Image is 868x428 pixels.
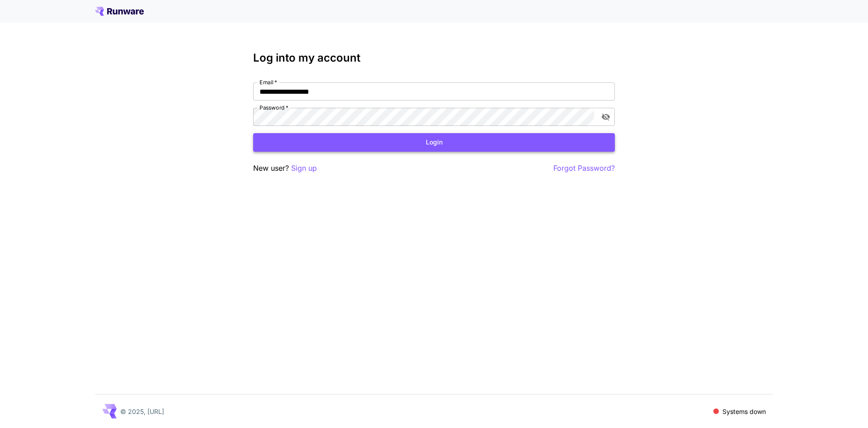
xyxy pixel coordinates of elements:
label: Email [259,78,277,86]
p: New user? [253,163,317,174]
h3: Log into my account [253,52,615,64]
label: Password [259,104,288,111]
p: © 2025, [URL] [120,407,164,416]
p: Systems down [722,407,766,416]
button: toggle password visibility [598,109,614,125]
button: Login [253,133,615,152]
button: Sign up [291,163,317,174]
button: Forgot Password? [553,163,615,174]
